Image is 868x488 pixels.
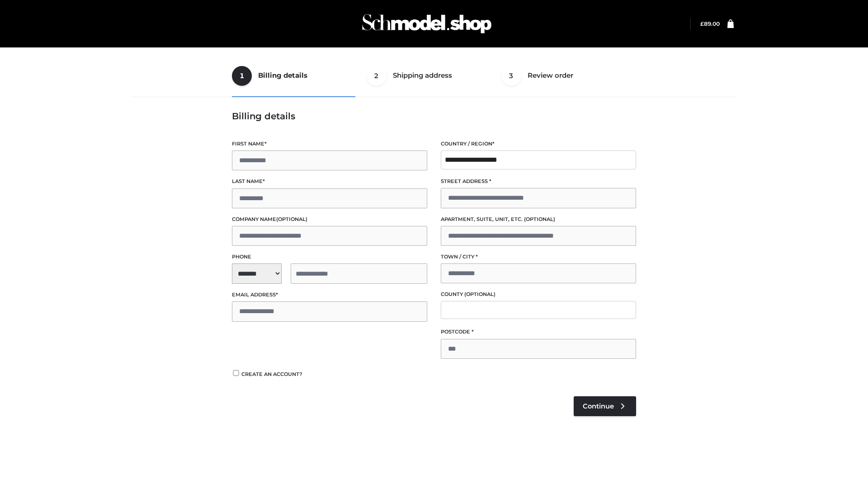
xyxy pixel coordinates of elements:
[700,20,720,27] a: £89.00
[276,216,307,222] span: (optional)
[441,140,636,148] label: Country / Region
[441,328,636,336] label: Postcode
[232,370,240,376] input: Create an account?
[700,20,720,27] bdi: 89.00
[524,216,555,222] span: (optional)
[232,140,427,148] label: First name
[441,215,636,224] label: Apartment, suite, unit, etc.
[464,291,495,297] span: (optional)
[241,371,302,377] span: Create an account?
[583,402,614,410] span: Continue
[441,177,636,186] label: Street address
[441,253,636,261] label: Town / City
[441,290,636,299] label: County
[232,177,427,186] label: Last name
[232,215,427,224] label: Company name
[232,291,427,299] label: Email address
[359,6,495,42] img: Schmodel Admin 964
[574,396,636,416] a: Continue
[232,253,427,261] label: Phone
[700,20,704,27] span: £
[232,111,636,122] h3: Billing details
